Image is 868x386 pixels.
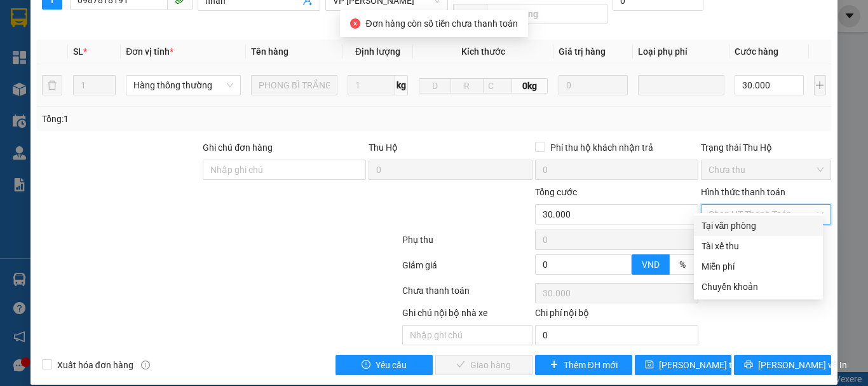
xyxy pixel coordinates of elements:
[701,141,831,155] div: Trạng thái Thu Hộ
[42,75,62,95] button: delete
[395,75,408,95] span: kg
[535,306,698,325] div: Chi phí nội bộ
[401,258,534,280] div: Giảm giá
[203,160,366,180] input: Ghi chú đơn hàng
[635,355,732,375] button: save[PERSON_NAME] thay đổi
[702,259,815,273] div: Miễn phí
[451,78,483,93] input: R
[735,46,778,57] span: Cước hàng
[701,187,785,197] label: Hình thức thanh toán
[251,75,337,95] input: VD: Bàn, Ghế
[376,358,407,372] span: Yêu cầu
[453,4,487,24] span: Giao
[133,76,233,95] span: Hàng thông thường
[73,46,83,57] span: SL
[659,358,761,372] span: [PERSON_NAME] thay đổi
[559,46,606,57] span: Giá trị hàng
[350,18,360,29] span: close-circle
[402,306,532,325] div: Ghi chú nội bộ nhà xe
[702,239,815,253] div: Tài xế thu
[251,46,288,57] span: Tên hàng
[702,280,815,294] div: Chuyển khoản
[734,355,831,375] button: printer[PERSON_NAME] và In
[545,141,658,155] span: Phí thu hộ khách nhận trả
[702,219,815,233] div: Tại văn phòng
[550,360,559,370] span: plus
[645,360,654,370] span: save
[435,355,532,375] button: checkGiao hàng
[535,187,577,197] span: Tổng cước
[42,112,336,126] div: Tổng: 1
[355,46,400,57] span: Định lượng
[141,361,150,369] span: info-circle
[679,259,686,270] span: %
[559,75,628,95] input: 0
[709,205,824,224] span: Chọn HT Thanh Toán
[564,358,618,372] span: Thêm ĐH mới
[126,46,173,57] span: Đơn vị tính
[633,39,729,64] th: Loại phụ phí
[535,355,632,375] button: plusThêm ĐH mới
[758,358,847,372] span: [PERSON_NAME] và In
[642,259,660,270] span: VND
[365,18,517,29] span: Đơn hàng còn số tiền chưa thanh toán
[512,78,548,93] span: 0kg
[487,4,607,24] input: Dọc đường
[402,325,532,345] input: Nhập ghi chú
[419,78,451,93] input: D
[483,78,512,93] input: C
[203,142,273,153] label: Ghi chú đơn hàng
[744,360,753,370] span: printer
[709,160,824,179] span: Chưa thu
[814,75,826,95] button: plus
[362,360,370,370] span: exclamation-circle
[401,233,534,255] div: Phụ thu
[369,142,398,153] span: Thu Hộ
[52,358,139,372] span: Xuất hóa đơn hàng
[461,46,505,57] span: Kích thước
[401,284,534,306] div: Chưa thanh toán
[336,355,433,375] button: exclamation-circleYêu cầu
